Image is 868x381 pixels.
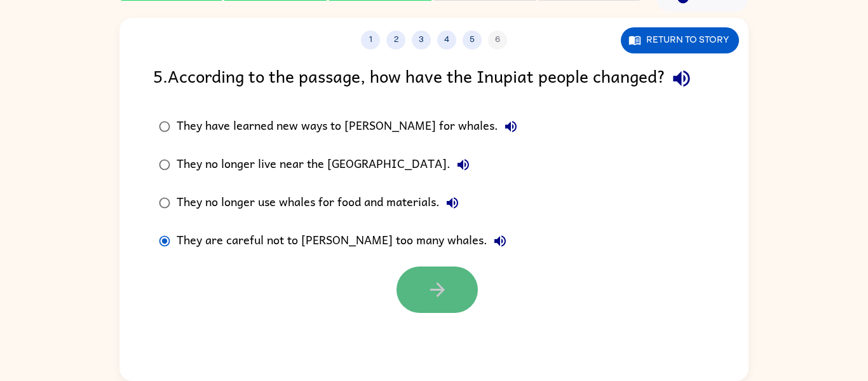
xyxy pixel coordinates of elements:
[463,31,482,50] button: 5
[412,31,431,50] button: 3
[451,152,476,177] button: They no longer live near the [GEOGRAPHIC_DATA].
[498,114,524,139] button: They have learned new ways to [PERSON_NAME] for whales.
[361,31,380,50] button: 1
[177,190,465,216] div: They no longer use whales for food and materials.
[177,228,513,254] div: They are careful not to [PERSON_NAME] too many whales.
[153,62,715,95] div: 5 . According to the passage, how have the Inupiat people changed?
[437,31,456,50] button: 4
[386,31,405,50] button: 2
[440,190,465,216] button: They no longer use whales for food and materials.
[487,228,513,254] button: They are careful not to [PERSON_NAME] too many whales.
[177,152,476,177] div: They no longer live near the [GEOGRAPHIC_DATA].
[621,27,739,53] button: Return to story
[177,114,524,139] div: They have learned new ways to [PERSON_NAME] for whales.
